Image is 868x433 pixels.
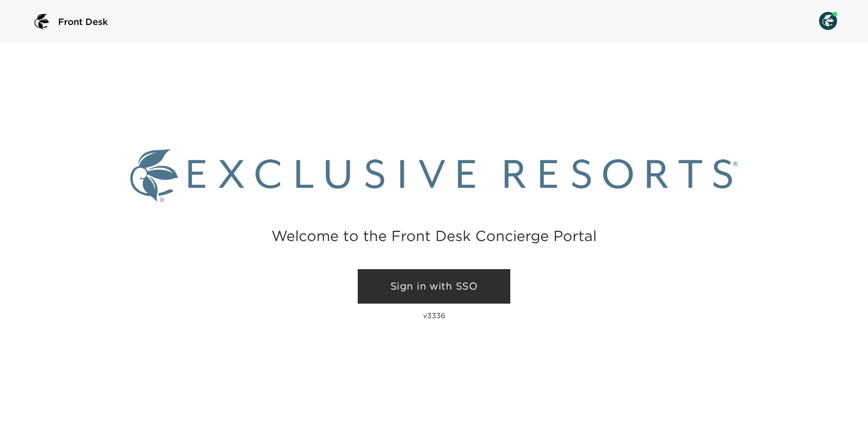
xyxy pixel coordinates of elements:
[358,269,510,304] a: Sign in with SSO
[271,229,597,243] h2: Welcome to the Front Desk Concierge Portal
[31,11,53,33] img: logo
[819,12,837,30] img: User
[423,311,445,320] p: v3336
[130,149,738,202] img: Exclusive Resorts logo
[58,15,108,28] span: Front Desk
